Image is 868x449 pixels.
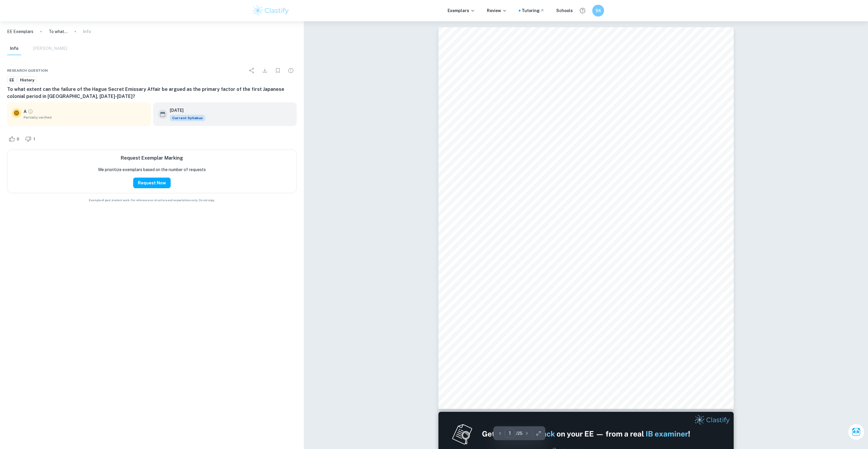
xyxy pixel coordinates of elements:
[482,185,690,191] span: Diplomacy and Decolonization: An Evaluation of Korea9s Diplomatic Efforts against
[170,107,200,114] h6: [DATE]
[30,136,38,142] span: 1
[7,86,297,100] h6: To what extent can the failure of the Hague Secret Emissary Affair be argued as the primary facto...
[18,76,37,84] a: History
[7,76,17,84] a: EE
[522,7,544,14] a: Tutoring
[473,361,517,367] span: Word Count: 3,958
[24,108,27,115] p: A
[595,7,602,14] h6: SK
[170,115,205,121] div: This exemplar is based on the current syllabus. Feel free to refer to it for inspiration/ideas wh...
[479,223,692,229] span: To what extent can the failure of the Hague Secret Emissary Affair be argued as the primary
[592,5,604,17] button: SK
[24,115,146,120] span: Partially verified
[580,177,592,183] span: Title:
[516,430,523,437] p: / 25
[848,424,864,440] button: Ask Clai
[285,65,297,76] div: Report issue
[259,65,271,76] div: Download
[577,6,588,16] button: Help and Feedback
[7,68,48,73] span: Research question
[567,139,604,145] span: Extended Essay
[28,109,33,114] a: Grade partially verified
[18,77,36,83] span: History
[7,134,22,144] div: Like
[98,166,206,173] p: We prioritize exemplars based on the number of requests
[526,193,646,199] span: Japanese Colonisation in the Early 20th Century
[564,216,609,222] span: Research Question:
[14,136,22,142] span: 0
[7,77,16,83] span: EE
[510,231,713,237] span: factor of the first Japanese colonial period in [GEOGRAPHIC_DATA], [DATE]-[DATE]?
[170,115,205,121] span: Current Syllabus
[556,7,573,14] a: Schools
[272,65,284,76] div: Bookmark
[133,178,171,188] button: Request Now
[246,65,258,76] div: Share
[49,28,68,35] p: To what extent can the failure of the Hague Secret Emissary Affair be argued as the primary facto...
[7,28,33,35] a: EE Exemplars
[252,5,290,17] img: Clastify logo
[487,7,507,14] p: Review
[448,7,475,14] p: Exemplars
[577,147,595,153] span: History
[7,42,21,55] button: Info
[7,198,297,202] span: Example of past student work. For reference on structure and expectations only. Do not copy.
[121,155,183,162] h6: Request Exemplar Marking
[83,28,91,35] p: Info
[24,134,38,144] div: Dislike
